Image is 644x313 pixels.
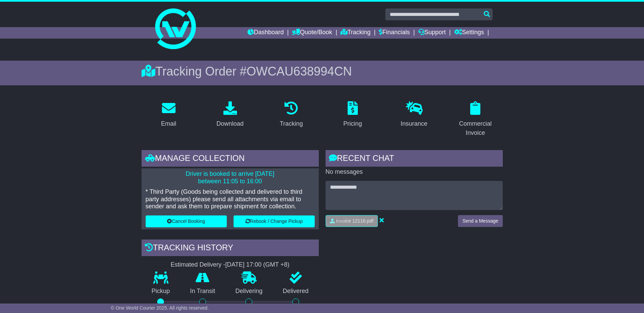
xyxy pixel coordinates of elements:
span: © One World Courier 2025. All rights reserved. [111,305,209,311]
button: Cancel Booking [146,215,227,227]
a: Support [418,27,446,39]
div: Insurance [401,119,427,128]
p: * Third Party (Goods being collected and delivered to third party addresses) please send all atta... [146,188,315,210]
a: Email [157,99,181,131]
button: Send a Message [458,215,502,227]
a: Financials [379,27,410,39]
div: Email [161,119,176,128]
p: Delivering [225,288,273,295]
div: RECENT CHAT [326,150,503,168]
p: No messages [326,168,503,176]
a: Dashboard [247,27,284,39]
button: Rebook / Change Pickup [234,215,315,227]
div: Commercial Invoice [453,119,498,138]
div: [DATE] 17:00 (GMT +8) [225,261,290,269]
div: Tracking Order # [142,64,503,79]
a: Insurance [396,99,432,131]
div: Manage collection [142,150,319,168]
p: Pickup [142,288,180,295]
a: Quote/Book [292,27,332,39]
a: Settings [454,27,484,39]
div: Tracking [280,119,303,128]
p: Delivered [273,288,319,295]
a: Download [212,99,248,131]
a: Commercial Invoice [448,99,503,140]
div: Download [216,119,243,128]
span: OWCAU638994CN [246,64,352,78]
div: Tracking history [142,239,319,258]
a: Tracking [341,27,370,39]
p: Driver is booked to arrive [DATE] between 11:05 to 16:00 [146,170,315,185]
a: Pricing [339,99,366,131]
div: Estimated Delivery - [142,261,319,269]
p: In Transit [180,288,225,295]
div: Pricing [343,119,362,128]
a: Tracking [275,99,307,131]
